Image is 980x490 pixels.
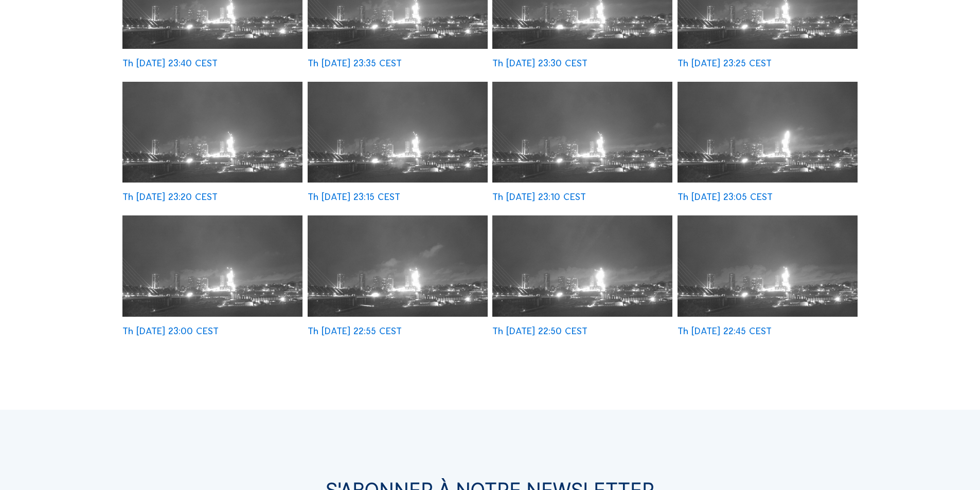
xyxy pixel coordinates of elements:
[308,59,402,68] div: Th [DATE] 23:35 CEST
[678,82,858,183] img: image_34852682
[308,82,488,183] img: image_34852688
[678,326,772,336] div: Th [DATE] 22:45 CEST
[122,82,302,183] img: image_34852695
[492,215,672,317] img: image_34852508
[492,82,672,183] img: image_34852687
[122,215,302,317] img: image_34852541
[308,326,402,336] div: Th [DATE] 22:55 CEST
[678,192,773,202] div: Th [DATE] 23:05 CEST
[492,59,587,68] div: Th [DATE] 23:30 CEST
[678,59,772,68] div: Th [DATE] 23:25 CEST
[122,192,218,202] div: Th [DATE] 23:20 CEST
[122,59,218,68] div: Th [DATE] 23:40 CEST
[492,192,586,202] div: Th [DATE] 23:10 CEST
[122,326,219,336] div: Th [DATE] 23:00 CEST
[492,326,587,336] div: Th [DATE] 22:50 CEST
[678,215,858,317] img: image_34852502
[308,215,488,317] img: image_34852512
[308,192,400,202] div: Th [DATE] 23:15 CEST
